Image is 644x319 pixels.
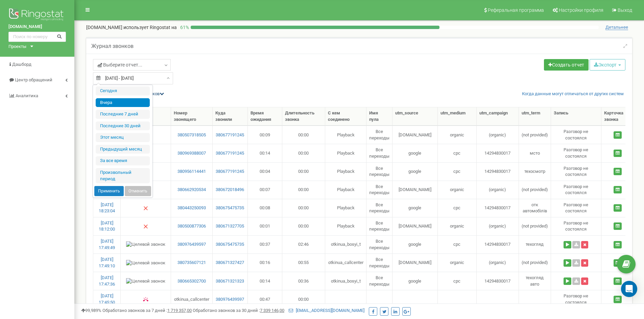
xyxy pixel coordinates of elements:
[590,59,625,71] button: Экспорт
[102,308,192,313] span: Обработано звонков за 7 дней :
[392,107,438,126] th: utm_source
[193,308,284,313] span: Обработано звонков за 30 дней :
[215,260,245,266] a: 380671327427
[282,235,325,254] td: 02:46
[519,144,551,162] td: мсто
[477,272,519,290] td: 14294830017
[392,235,438,254] td: google
[289,308,364,313] a: [EMAIL_ADDRESS][DOMAIN_NAME]
[96,98,150,107] li: Вчера
[601,107,634,126] th: Карточка звонка
[366,181,392,199] td: Все переходы
[325,144,366,162] td: Playback
[438,126,477,144] td: organic
[174,260,209,266] a: 380735607121
[366,217,392,235] td: Все переходы
[551,181,601,199] td: Разговор не состоялся
[8,32,66,42] input: Поиск по номеру
[551,199,601,217] td: Разговор не состоялся
[392,144,438,162] td: google
[519,107,551,126] th: utm_term
[519,181,551,199] td: (not provided)
[477,107,519,126] th: utm_campaign
[99,275,115,287] a: [DATE] 17:47:36
[605,25,628,30] span: Детальнее
[519,217,551,235] td: (not provided)
[282,254,325,272] td: 00:55
[282,217,325,235] td: 00:00
[488,7,544,13] span: Реферальная программа
[522,91,624,97] a: Когда данные могут отличаться от других систем
[248,217,282,235] td: 00:01
[551,126,601,144] td: Разговор не состоялся
[618,7,632,13] span: Выход
[572,241,580,248] a: Скачать
[519,235,551,254] td: техогляд
[99,293,115,305] a: [DATE] 17:45:50
[438,107,477,126] th: utm_medium
[282,107,325,126] th: Длительность звонка
[96,145,150,154] li: Предыдущий меcяц
[519,254,551,272] td: (not provided)
[572,277,580,285] a: Скачать
[438,254,477,272] td: organic
[99,220,115,232] a: [DATE] 18:12:00
[86,24,177,31] p: [DOMAIN_NAME]
[581,259,588,267] button: Удалить запись
[248,144,282,162] td: 00:14
[551,107,601,126] th: Запись
[392,272,438,290] td: google
[215,278,245,285] a: 380671321323
[174,150,209,157] a: 380969388007
[16,93,38,98] span: Аналитика
[325,272,366,290] td: otkinua_bosyi_t
[438,199,477,217] td: cpc
[438,217,477,235] td: organic
[215,168,245,175] a: 380677191245
[248,162,282,181] td: 00:04
[93,59,171,71] a: Выберите отчет...
[96,122,150,131] li: Последние 30 дней
[8,7,66,24] img: Ringostat logo
[143,224,148,229] img: Нет ответа
[325,162,366,181] td: Playback
[325,217,366,235] td: Playback
[477,162,519,181] td: 14294830017
[174,168,209,175] a: 380956114441
[325,126,366,144] td: Playback
[325,107,366,126] th: С кем соединено
[96,156,150,165] li: За все время
[477,126,519,144] td: (organic)
[325,181,366,199] td: Playback
[215,150,245,157] a: 380677191245
[96,110,150,119] li: Последние 7 дней
[282,144,325,162] td: 00:00
[99,202,115,214] a: [DATE] 18:23:04
[174,187,209,193] a: 380662920534
[171,107,212,126] th: Номер звонящего
[392,217,438,235] td: [DOMAIN_NAME]
[12,62,31,67] span: Дашборд
[99,239,115,250] a: [DATE] 17:49:49
[477,181,519,199] td: (organic)
[248,181,282,199] td: 00:07
[215,223,245,230] a: 380671327705
[248,107,282,126] th: Время ожидания
[143,206,148,211] img: Нет ответа
[572,259,580,267] a: Скачать
[8,44,26,50] div: Проекты
[174,241,209,248] a: 380976439597
[123,25,177,30] span: использует Ringostat на
[215,296,245,303] a: 380976439597
[282,181,325,199] td: 00:00
[366,199,392,217] td: Все переходы
[366,162,392,181] td: Все переходы
[174,132,209,138] a: 380507318505
[477,144,519,162] td: 14294830017
[282,272,325,290] td: 00:36
[477,217,519,235] td: (organic)
[366,144,392,162] td: Все переходы
[325,235,366,254] td: otkinua_bosyi_t
[519,126,551,144] td: (not provided)
[96,86,150,96] li: Сегодня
